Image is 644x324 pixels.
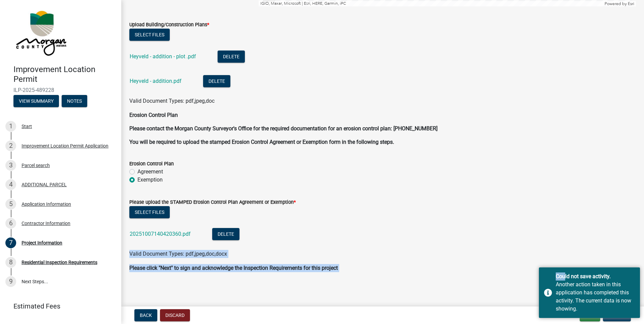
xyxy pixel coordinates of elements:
[5,237,16,248] div: 7
[129,265,338,271] strong: Please click "Next" to sign and acknowledge the Inspection Requirements for this project
[556,272,635,281] div: Could not save activity.
[218,51,245,63] button: Delete
[22,260,97,265] div: Residential Inspection Requirements
[130,231,191,237] a: 20251007140420360.pdf
[212,228,239,240] button: Delete
[140,313,152,318] span: Back
[62,99,87,104] wm-modal-confirm: Notes
[5,160,16,171] div: 3
[130,53,196,60] a: Heyveld - addition - plot .pdf
[129,139,394,145] strong: You will be required to upload the stamped Erosion Control Agreement or Exemption form in the fol...
[556,281,635,313] div: Another action taken in this application has completed this activity. The current data is now sho...
[5,140,16,151] div: 2
[129,200,296,205] label: Please upload the STAMPED Erosion Control Plan Agreement or Exemption
[5,299,110,313] a: Estimated Fees
[129,125,438,132] strong: Please contact the Morgan County Surveyor's Office for the required documentation for an erosion ...
[62,95,87,107] button: Notes
[13,99,59,104] wm-modal-confirm: Summary
[22,143,108,148] div: Improvement Location Permit Application
[203,75,230,87] button: Delete
[5,199,16,209] div: 5
[22,202,71,206] div: Application Information
[160,309,190,321] button: Discard
[5,276,16,287] div: 9
[129,251,227,257] span: Valid Document Types: pdf,jpeg,doc,docx
[218,54,245,60] wm-modal-confirm: Delete Document
[22,182,67,187] div: ADDITIONAL PARCEL
[5,179,16,190] div: 4
[628,1,634,6] a: Esri
[5,257,16,268] div: 8
[203,78,230,85] wm-modal-confirm: Delete Document
[22,240,62,245] div: Project Information
[129,112,178,118] strong: Erosion Control Plan
[129,206,170,218] button: Select files
[259,1,603,6] div: IGIO, Maxar, Microsoft | Esri, HERE, Garmin, iPC
[13,87,108,93] span: ILP-2025-489228
[137,176,163,184] label: Exemption
[13,65,116,84] h4: Improvement Location Permit
[129,23,209,27] label: Upload Building/Construction Plans
[22,124,32,129] div: Start
[137,168,163,176] label: Agreement
[13,7,68,58] img: Morgan County, Indiana
[129,162,174,166] label: Erosion Control Plan
[22,221,70,226] div: Contractor Information
[129,29,170,41] button: Select files
[5,121,16,132] div: 1
[13,95,59,107] button: View Summary
[130,78,182,84] a: Heyveld - addition.pdf
[603,1,636,6] div: Powered by
[22,163,50,168] div: Parcel search
[5,218,16,229] div: 6
[129,98,215,104] span: Valid Document Types: pdf,jpeg,doc
[134,309,157,321] button: Back
[212,231,239,238] wm-modal-confirm: Delete Document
